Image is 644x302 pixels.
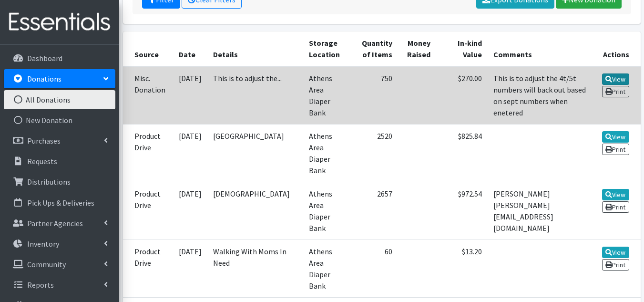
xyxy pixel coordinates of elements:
[173,240,207,297] td: [DATE]
[303,124,352,182] td: Athens Area Diaper Bank
[303,240,352,297] td: Athens Area Diaper Bank
[352,182,399,240] td: 2657
[123,240,174,297] td: Product Drive
[602,201,629,213] a: Print
[4,69,115,88] a: Donations
[27,239,59,249] p: Inventory
[27,156,57,166] p: Requests
[173,124,207,182] td: [DATE]
[123,66,174,125] td: Misc. Donation
[488,66,593,125] td: This is to adjust the 4t/5t numbers will back out based on sept numbers when enetered
[207,182,303,240] td: [DEMOGRAPHIC_DATA]
[4,214,115,233] a: Partner Agencies
[27,219,83,228] p: Partner Agencies
[488,182,593,240] td: [PERSON_NAME] [PERSON_NAME][EMAIL_ADDRESS][DOMAIN_NAME]
[123,31,174,66] th: Source
[602,189,629,200] a: View
[602,131,629,143] a: View
[602,144,629,155] a: Print
[123,124,174,182] td: Product Drive
[593,31,640,66] th: Actions
[436,66,488,125] td: $270.00
[173,182,207,240] td: [DATE]
[207,240,303,297] td: Walking With Moms In Need
[4,275,115,294] a: Reports
[173,31,207,66] th: Date
[4,193,115,212] a: Pick Ups & Deliveries
[27,74,61,83] p: Donations
[352,124,399,182] td: 2520
[488,31,593,66] th: Comments
[207,66,303,125] td: This is to adjust the...
[4,234,115,253] a: Inventory
[27,198,94,208] p: Pick Ups & Deliveries
[398,31,436,66] th: Money Raised
[27,136,61,146] p: Purchases
[602,86,629,97] a: Print
[436,31,488,66] th: In-kind Value
[436,182,488,240] td: $972.54
[602,259,629,271] a: Print
[27,280,54,290] p: Reports
[352,31,399,66] th: Quantity of Items
[436,124,488,182] td: $825.84
[173,66,207,125] td: [DATE]
[4,152,115,171] a: Requests
[4,131,115,150] a: Purchases
[4,172,115,191] a: Distributions
[4,255,115,274] a: Community
[4,6,115,38] img: HumanEssentials
[27,260,66,269] p: Community
[602,247,629,258] a: View
[303,66,352,125] td: Athens Area Diaper Bank
[436,240,488,297] td: $13.20
[27,177,71,187] p: Distributions
[602,73,629,85] a: View
[123,182,174,240] td: Product Drive
[4,111,115,130] a: New Donation
[352,66,399,125] td: 750
[27,53,62,63] p: Dashboard
[352,240,399,297] td: 60
[303,31,352,66] th: Storage Location
[207,31,303,66] th: Details
[4,90,115,109] a: All Donations
[207,124,303,182] td: [GEOGRAPHIC_DATA]
[4,49,115,68] a: Dashboard
[303,182,352,240] td: Athens Area Diaper Bank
